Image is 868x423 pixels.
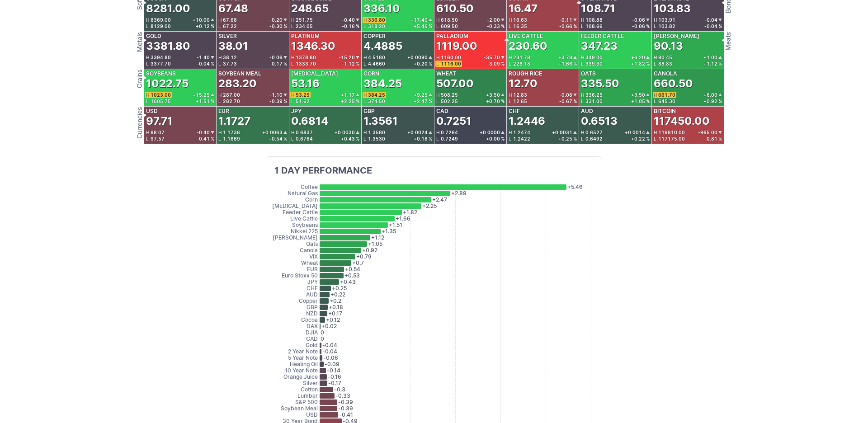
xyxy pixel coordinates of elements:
span: 38.12 [223,55,237,60]
span: H [291,93,296,97]
span: % [718,61,722,66]
span: H [436,55,441,60]
div: +1.12 [703,61,722,66]
span: L [218,136,223,141]
div: Canola [654,71,677,76]
span: H [291,18,296,22]
div: -0.17 [269,61,287,66]
div: 335.50 [581,76,619,91]
span: 12.65 [513,99,527,104]
span: +0.0090 [407,55,428,60]
span: -0.06 [632,18,645,22]
span: +6.00 [703,93,717,97]
a: [PERSON_NAME]90.13H90.45+1.00L88.83+1.12 % [652,32,724,69]
span: H [146,18,151,22]
span: H [218,55,223,60]
span: L [146,99,151,103]
span: % [356,24,359,28]
span: % [573,24,577,28]
span: % [356,99,359,103]
div: 507.00 [436,76,474,91]
div: 1.1727 [218,114,250,128]
span: % [501,99,505,103]
span: % [211,61,214,66]
span: 336.80 [368,17,385,23]
a: USD97.71H98.07-0.40L97.57-0.41 % [144,107,216,144]
span: 339.30 [585,61,603,66]
div: EUR [218,108,229,114]
span: L [363,136,368,141]
span: 53.25 [296,92,310,98]
span: +15.25 [193,93,210,97]
span: 1.3530 [368,136,385,141]
span: L [509,61,513,66]
span: 1005.75 [151,99,171,104]
span: -2.00 [487,18,500,22]
div: 67.48 [218,1,248,16]
span: H [654,18,658,22]
span: 117175.00 [658,136,685,141]
div: Rough Rice [509,71,542,76]
span: 8129.00 [151,23,171,29]
span: L [436,99,441,103]
span: 0.6837 [296,130,313,135]
span: L [218,24,223,28]
span: 0.6492 [585,136,603,141]
div: 347.23 [581,39,618,53]
span: 226.18 [513,61,530,66]
span: +10.00 [193,18,210,22]
span: 336.25 [585,92,603,98]
span: +1.00 [703,55,717,60]
span: H [218,18,223,22]
div: 1022.75 [146,76,189,91]
span: L [363,61,368,66]
span: H [146,93,151,97]
span: % [646,61,650,66]
span: -1.10 [269,93,283,97]
div: -0.16 [342,24,359,28]
span: L [581,99,585,103]
div: [PERSON_NAME] [654,33,699,39]
div: +2.47 [414,99,432,103]
div: 0.6814 [291,114,328,128]
span: % [429,99,432,103]
span: 349.00 [585,55,603,60]
span: -0.40 [197,130,210,135]
div: 8281.00 [146,1,190,16]
div: 103.83 [654,1,691,16]
span: L [291,61,296,66]
div: 53.16 [291,76,320,91]
span: L [509,99,513,103]
div: Gold [146,33,161,39]
span: +3.78 [558,55,572,60]
span: 1.1669 [223,136,240,141]
div: Oats [581,71,596,76]
div: -1.12 [342,61,359,66]
div: -0.04 [197,61,214,66]
span: -0.04 [704,18,717,22]
span: % [718,99,722,103]
div: 108.71 [581,1,615,16]
a: Bitcoin117450.00H119810.00-965.00L117175.00-0.81 % [652,107,724,144]
span: 331.00 [585,99,603,104]
div: 230.60 [509,39,547,53]
span: H [654,130,658,135]
div: 16.47 [509,1,538,16]
span: -0.40 [342,18,355,22]
div: Live Cattle [509,33,543,39]
div: AUD [581,108,593,114]
span: 234.05 [296,23,313,29]
span: 609.50 [441,23,458,29]
span: 1023.00 [151,92,171,98]
div: USD [146,108,158,114]
a: AUD0.6513H0.6527+0.0014L0.6492+0.22 % [579,107,651,144]
span: 4.5180 [368,55,385,60]
span: 4.4660 [368,61,385,66]
div: Platinum [291,33,320,39]
span: H [146,55,151,60]
div: -0.04 [704,24,722,28]
span: +0.0024 [407,130,428,135]
span: H [581,18,585,22]
span: L [654,99,658,103]
div: -3.09 [487,61,505,66]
